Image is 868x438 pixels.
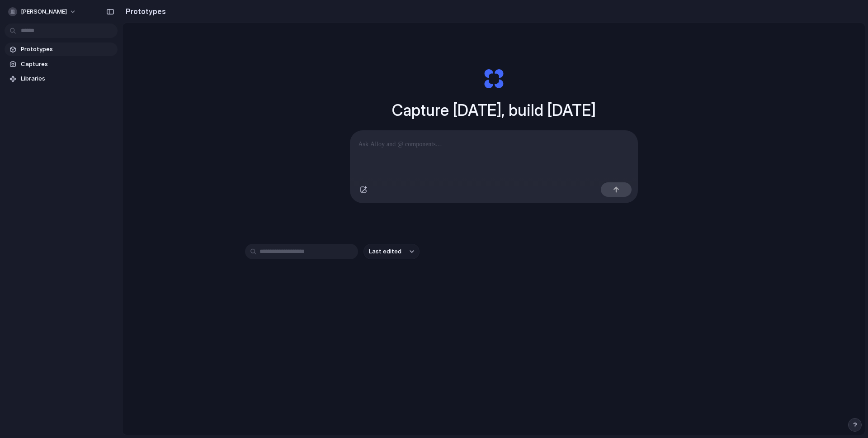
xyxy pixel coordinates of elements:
[122,6,166,17] h2: Prototypes
[392,98,596,122] h1: Capture [DATE], build [DATE]
[21,7,67,16] span: [PERSON_NAME]
[5,72,118,86] a: Libraries
[21,45,114,54] span: Prototypes
[5,57,118,71] a: Captures
[21,60,114,69] span: Captures
[369,247,401,256] span: Last edited
[5,43,118,56] a: Prototypes
[21,74,114,83] span: Libraries
[5,5,81,19] button: [PERSON_NAME]
[363,244,420,259] button: Last edited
